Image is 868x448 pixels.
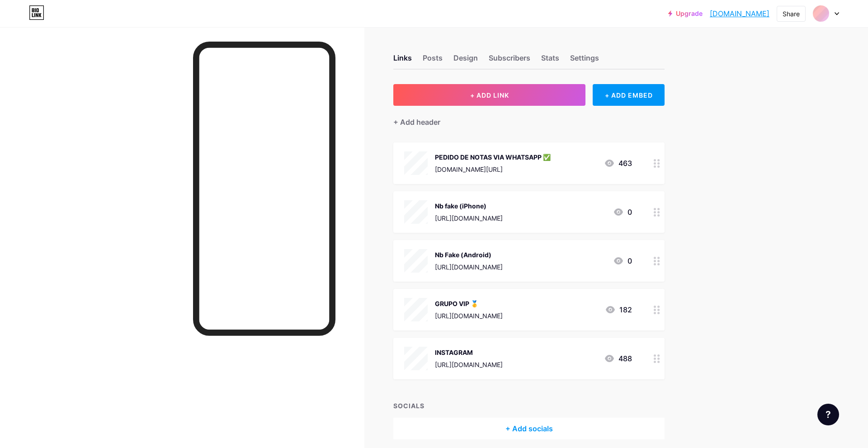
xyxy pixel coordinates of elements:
div: 0 [613,207,632,217]
div: GRUPO VIP 🥇 [435,299,503,308]
div: Nb fake (iPhone) [435,201,503,211]
div: Nb Fake (Android) [435,250,503,259]
div: [URL][DOMAIN_NAME] [435,213,503,223]
div: Design [453,52,478,69]
div: + Add socials [393,418,665,439]
div: 182 [605,304,632,315]
div: Share [783,9,800,19]
div: Stats [541,52,559,69]
a: Upgrade [668,10,703,17]
div: + Add header [393,117,440,127]
button: + ADD LINK [393,84,585,106]
div: SOCIALS [393,401,665,410]
div: [URL][DOMAIN_NAME] [435,262,503,272]
div: [DOMAIN_NAME][URL] [435,165,551,174]
div: + ADD EMBED [593,84,665,106]
div: Posts [423,52,443,69]
span: + ADD LINK [470,91,509,99]
div: [URL][DOMAIN_NAME] [435,360,503,369]
div: 488 [604,353,632,364]
div: PEDIDO DE NOTAS VIA WHATSAPP ✅ [435,152,551,162]
div: Links [393,52,412,69]
div: [URL][DOMAIN_NAME] [435,311,503,321]
div: 0 [613,255,632,266]
div: Subscribers [489,52,530,69]
div: 463 [604,158,632,169]
a: [DOMAIN_NAME] [710,8,769,19]
div: INSTAGRAM [435,348,503,357]
div: Settings [570,52,599,69]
